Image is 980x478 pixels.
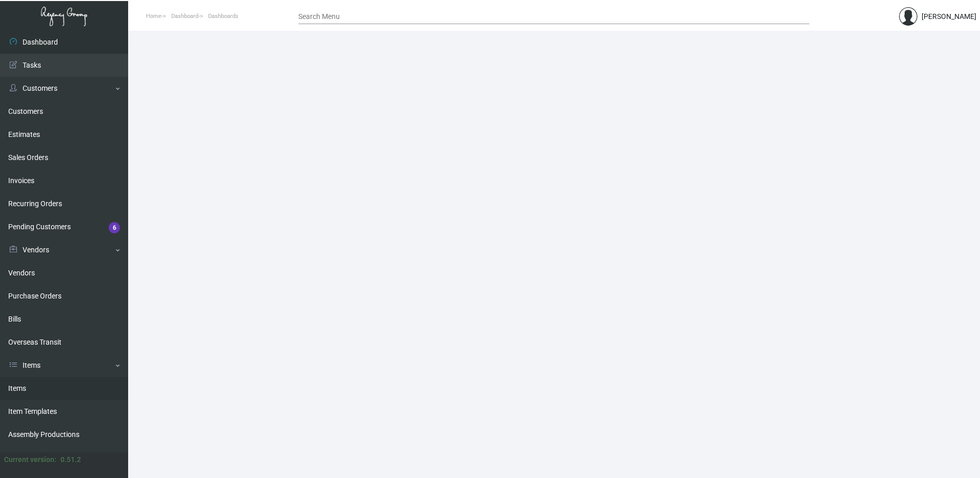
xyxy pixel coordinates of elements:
[922,11,976,22] div: [PERSON_NAME]
[60,454,81,465] div: 0.51.2
[146,13,161,19] span: Home
[208,13,238,19] span: Dashboards
[171,13,198,19] span: Dashboard
[4,454,56,465] div: Current version:
[899,7,917,26] img: admin@bootstrapmaster.com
